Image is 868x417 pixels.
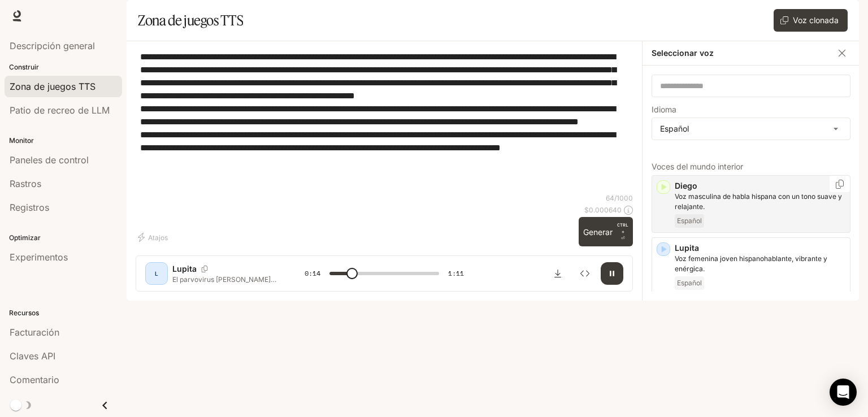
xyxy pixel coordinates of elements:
[675,192,845,212] p: Voz masculina de habla hispana con un tono suave y relajante.
[197,266,212,272] button: Copiar ID de voz
[583,227,613,237] font: Generar
[155,270,158,277] font: L
[675,254,827,273] font: Voz femenina joven hispanohablante, vibrante y enérgica.
[793,15,839,25] font: Voz clonada
[574,262,596,285] button: Inspeccionar
[621,236,625,241] font: ⏎
[652,162,743,171] font: Voces del mundo interior
[652,118,850,140] div: Español
[677,216,702,225] font: Español
[138,12,243,29] font: Zona de juegos TTS
[546,262,569,285] button: Descargar audio
[830,379,857,406] div: Abrir Intercom Messenger
[774,9,848,32] button: Voz clonada
[617,222,628,234] font: CTRL +
[660,124,689,133] font: Español
[675,243,699,253] font: Lupita
[448,268,464,278] font: 1:11
[677,279,702,287] font: Español
[172,264,197,273] font: Lupita
[136,228,172,246] button: Atajos
[675,192,842,211] font: Voz masculina de habla hispana con un tono suave y relajante.
[834,180,845,189] button: Copiar ID de voz
[148,233,168,242] font: Atajos
[675,254,845,274] p: Voz femenina joven hispanohablante, vibrante y enérgica.
[675,181,697,190] font: Diego
[579,217,633,246] button: GenerarCTRL +⏎
[305,268,320,278] font: 0:14
[652,105,676,114] font: Idioma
